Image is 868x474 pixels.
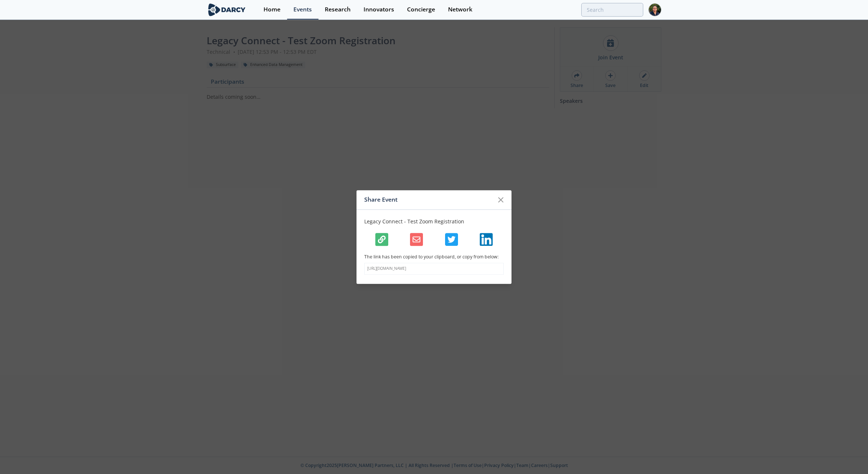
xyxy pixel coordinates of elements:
[480,233,493,246] img: Shares
[207,3,247,16] img: logo-wide.svg
[364,217,504,225] p: Legacy Connect - Test Zoom Registration
[445,233,458,246] img: Shares
[367,266,501,272] p: [URL][DOMAIN_NAME]
[325,7,351,13] div: Research
[263,7,280,13] div: Home
[448,7,472,13] div: Network
[407,7,435,13] div: Concierge
[648,3,661,16] img: Profile
[364,7,394,13] div: Innovators
[581,3,643,17] input: Advanced Search
[293,7,312,13] div: Events
[364,254,504,260] p: The link has been copied to your clipboard, or copy from below:
[364,193,494,207] div: Share Event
